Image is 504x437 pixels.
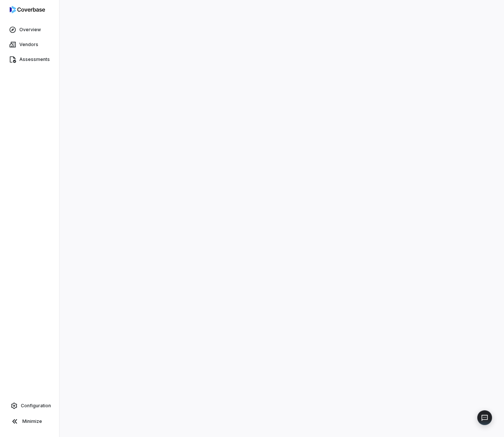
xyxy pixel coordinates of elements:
span: Assessments [19,56,50,62]
span: Minimize [22,418,42,424]
span: Vendors [19,42,38,48]
a: Vendors [1,38,58,51]
span: Overview [19,27,41,33]
span: Configuration [21,403,51,409]
img: logo-D7KZi-bG.svg [10,6,45,13]
a: Overview [1,23,58,36]
a: Configuration [3,399,56,412]
a: Assessments [1,53,58,66]
button: Minimize [3,414,56,429]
